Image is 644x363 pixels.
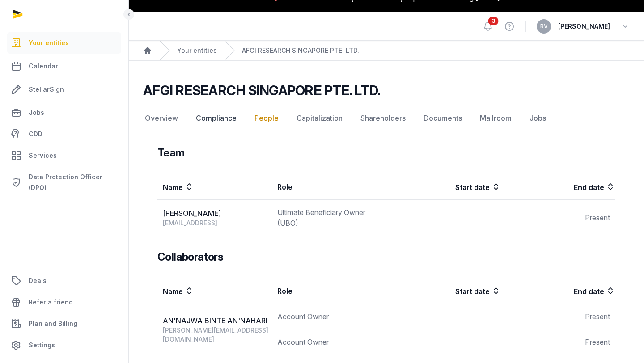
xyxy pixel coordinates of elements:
[143,106,630,131] nav: Tabs
[7,270,121,291] a: Deals
[29,318,77,329] span: Plan and Billing
[272,329,386,355] td: Account Owner
[29,61,58,72] span: Calendar
[7,145,121,166] a: Services
[7,291,121,313] a: Refer a friend
[488,17,499,25] span: 3
[29,129,42,139] span: CDD
[7,313,121,334] a: Plan and Billing
[7,125,121,143] a: CDD
[163,326,271,344] div: [PERSON_NAME][EMAIL_ADDRESS][DOMAIN_NAME]
[295,106,344,131] a: Capitalization
[29,172,118,193] span: Data Protection Officer (DPO)
[177,46,217,55] a: Your entities
[163,315,271,326] div: AN'NAJWA BINTE AN'NAHARI
[272,200,386,236] td: Ultimate Beneficiary Owner (UBO)
[157,250,223,264] h3: Collaborators
[129,41,644,61] nav: Breadcrumb
[7,55,121,77] a: Calendar
[585,338,610,346] span: Present
[253,106,280,131] a: People
[558,21,610,32] span: [PERSON_NAME]
[7,168,121,197] a: Data Protection Officer (DPO)
[386,174,501,200] th: Start date
[29,38,69,48] span: Your entities
[157,174,272,200] th: Name
[537,19,551,34] button: RV
[7,32,121,54] a: Your entities
[194,106,238,131] a: Compliance
[478,106,513,131] a: Mailroom
[29,84,64,95] span: StellarSign
[163,208,271,219] div: [PERSON_NAME]
[7,102,121,123] a: Jobs
[272,174,386,200] th: Role
[7,334,121,356] a: Settings
[29,275,47,286] span: Deals
[7,79,121,100] a: StellarSign
[29,340,55,350] span: Settings
[272,279,386,304] th: Role
[422,106,464,131] a: Documents
[157,279,272,304] th: Name
[29,150,57,161] span: Services
[272,304,386,329] td: Account Owner
[157,146,185,160] h3: Team
[585,213,610,222] span: Present
[501,174,615,200] th: End date
[29,107,44,118] span: Jobs
[242,46,359,55] a: AFGI RESEARCH SINGAPORE PTE. LTD.
[386,279,501,304] th: Start date
[163,219,271,228] div: [EMAIL_ADDRESS]
[599,320,644,363] iframe: Chat Widget
[143,106,180,131] a: Overview
[528,106,548,131] a: Jobs
[143,82,380,98] h2: AFGI RESEARCH SINGAPORE PTE. LTD.
[29,297,73,308] span: Refer a friend
[585,312,610,321] span: Present
[501,279,615,304] th: End date
[359,106,407,131] a: Shareholders
[540,24,548,29] span: RV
